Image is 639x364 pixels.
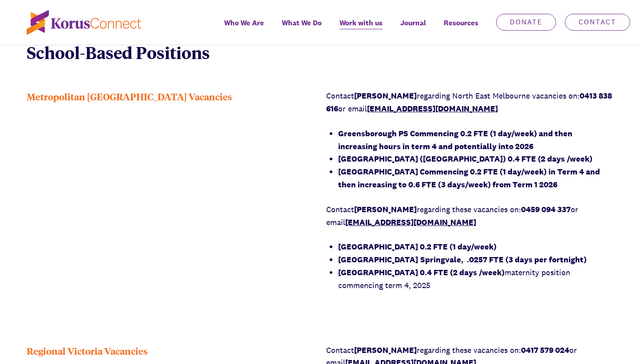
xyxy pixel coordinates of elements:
p: Contact regarding North East Melbourne vacancies on: or email [326,90,612,115]
img: korus-connect%2Fc5177985-88d5-491d-9cd7-4a1febad1357_logo.svg [27,10,141,35]
strong: 0417 579 024 [521,345,569,355]
span: Who We Are [224,16,264,29]
span: Journal [400,16,426,29]
p: School-Based Positions [27,42,463,63]
span: Work with us [339,16,383,29]
strong: [GEOGRAPHIC_DATA] [338,254,418,265]
a: What We Do [273,12,331,44]
strong: [PERSON_NAME] [354,91,417,101]
a: Journal [391,12,435,44]
strong: [PERSON_NAME] [354,204,417,214]
a: [EMAIL_ADDRESS][DOMAIN_NAME] [345,217,476,227]
strong: [PERSON_NAME] [354,345,417,355]
strong: [GEOGRAPHIC_DATA] ([GEOGRAPHIC_DATA]) 0.4 FTE (2 days /week) [338,154,592,164]
strong: 0459 094 337 [521,204,571,214]
li: maternity position commencing term 4, 2025 [338,266,612,292]
a: Work with us [331,12,391,44]
strong: [GEOGRAPHIC_DATA] 0.4 FTE (2 days /week) [338,267,505,277]
strong: 0413 838 616 [326,91,612,114]
a: [EMAIL_ADDRESS][DOMAIN_NAME] [367,103,498,114]
span: What We Do [282,16,322,29]
a: Who We Are [215,12,273,44]
strong: [GEOGRAPHIC_DATA] 0.2 FTE (1 day/week) [338,241,497,252]
div: Resources [435,12,487,44]
a: Donate [496,14,556,31]
strong: Springvale, .0257 FTE (3 days per fortnight) [420,254,587,265]
strong: [GEOGRAPHIC_DATA] Commencing 0.2 FTE (1 day/week) in Term 4 and then increasing to 0.6 FTE (3 day... [338,166,600,190]
p: Contact regarding these vacancies on: or email [326,203,612,229]
div: Metropolitan [GEOGRAPHIC_DATA] Vacancies [27,90,313,304]
a: Contact [565,14,630,31]
strong: Greensborough PS Commencing 0.2 FTE (1 day/week) and then increasing hours in term 4 and potentia... [338,128,572,151]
